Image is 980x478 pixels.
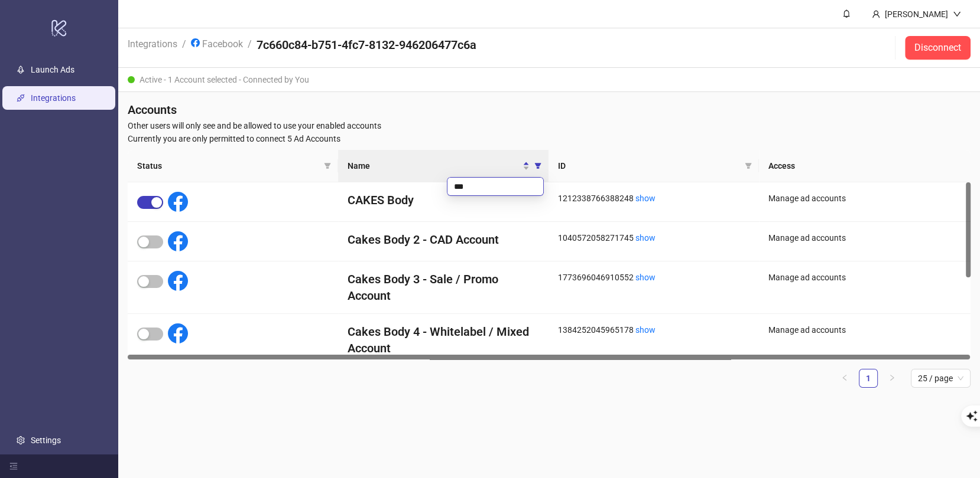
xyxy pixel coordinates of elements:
h4: Cakes Body 4 - Whitelabel / Mixed Account [348,323,539,356]
a: Settings [31,436,61,445]
span: Currently you are only permitted to connect 5 Ad Accounts [128,132,971,145]
li: 1 [859,369,878,388]
th: Name [338,150,549,182]
span: 25 / page [918,369,963,387]
span: user [872,10,880,18]
th: Access [759,150,971,182]
h4: Cakes Body 3 - Sale / Promo Account [348,271,539,304]
h4: 7c660c84-b751-4fc7-8132-946206477c6a [257,37,476,53]
a: show [635,273,656,282]
span: Disconnect [914,42,961,53]
a: show [635,194,656,203]
div: Active - 1 Account selected - Connected by You [118,68,980,92]
span: right [888,374,895,381]
span: filter [324,162,331,169]
div: Manage ad accounts [768,323,961,336]
div: 1040572058271745 [558,231,749,244]
span: bell [842,9,851,18]
li: / [182,37,186,59]
span: filter [532,157,544,175]
button: left [835,369,854,388]
a: 1 [859,369,877,387]
span: left [841,374,848,381]
div: Manage ad accounts [768,271,961,284]
a: show [635,233,656,243]
div: Manage ad accounts [768,192,961,205]
div: Manage ad accounts [768,231,961,244]
span: ID [558,159,740,172]
a: Integrations [125,37,180,50]
a: Launch Ads [31,65,74,74]
div: 1384252045965178 [558,323,749,336]
span: filter [322,157,333,175]
span: down [953,10,961,18]
span: filter [534,162,541,169]
a: Facebook [189,37,245,50]
h4: CAKES Body [348,192,539,208]
h4: Cakes Body 2 - CAD Account [348,231,539,248]
div: [PERSON_NAME] [880,8,953,21]
div: 1773696046910552 [558,271,749,284]
button: right [882,369,901,388]
span: filter [745,162,752,169]
li: Next Page [882,369,901,388]
a: Integrations [31,93,76,103]
span: Name [348,159,520,172]
span: Other users will only see and be allowed to use your enabled accounts [128,119,971,132]
button: Disconnect [905,36,971,60]
a: show [635,325,656,335]
div: 1212338766388248 [558,192,749,205]
span: menu-fold [9,462,18,470]
li: / [248,37,252,59]
span: Status [137,159,319,172]
li: Previous Page [835,369,854,388]
div: Page Size [911,369,971,388]
span: filter [742,157,754,175]
h4: Accounts [128,102,971,118]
